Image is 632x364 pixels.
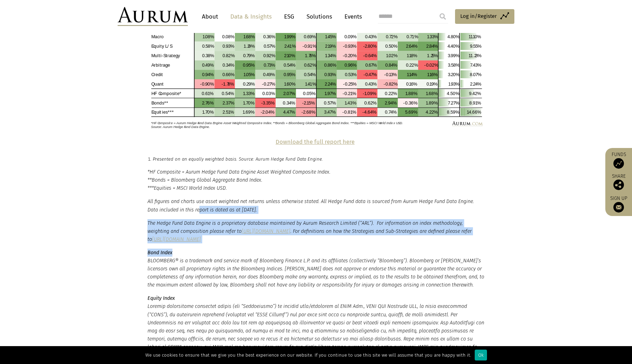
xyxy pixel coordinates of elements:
span: Log in/Register [460,12,497,20]
a: Funds [609,151,628,169]
a: Download the full report here [276,139,355,145]
img: Aurum [118,7,188,26]
strong: Bond Index [147,250,172,256]
em: Presented on an equally weighted basis. Source: Aurum Hedge Fund Data Engine. [153,156,323,162]
div: Share [609,174,628,190]
strong: Equity Index [147,295,175,301]
em: BLOOMBERG® is a trademark and service mark of Bloomberg Finance L.P. and its affiliates (collecti... [147,258,484,288]
img: Access Funds [613,158,624,169]
a: ESG [281,10,298,23]
a: Solutions [303,10,336,23]
p: *HF Composite = Aurum Hedge Fund Data Engine Asset Weighted Composite Index. **Bonds = Bloomberg ... [147,168,485,192]
img: Share this post [613,180,624,190]
em: All figures and charts use asset weighted net returns unless otherwise stated. All Hedge Fund dat... [147,198,474,213]
input: Submit [436,9,450,23]
a: [URL][DOMAIN_NAME] [242,228,290,234]
em: The Hedge Fund Data Engine is a proprietary database maintained by Aurum Research Limited (“ARL”)... [147,220,472,242]
img: Sign up to our newsletter [613,202,624,213]
a: Sign up [609,195,628,213]
a: [URL][DOMAIN_NAME] [152,236,201,242]
div: Ok [475,350,487,360]
a: Log in/Register [455,9,514,24]
a: About [198,10,222,23]
a: Events [341,10,362,23]
a: Data & Insights [227,10,275,23]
